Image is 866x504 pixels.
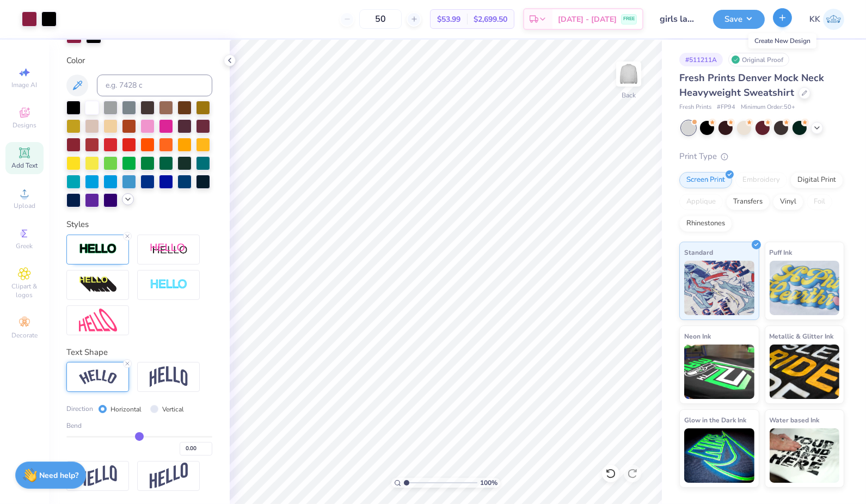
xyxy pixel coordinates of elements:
img: Karina King [823,9,844,30]
span: Clipart & logos [5,282,44,299]
img: Negative Space [150,279,188,291]
input: e.g. 7428 c [97,75,212,96]
div: Rhinestones [679,216,732,232]
span: Glow in the Dark Ink [684,414,746,426]
span: [DATE] - [DATE] [558,14,617,25]
a: KK [809,9,844,30]
div: Original Proof [728,53,789,66]
img: Shadow [150,243,188,256]
span: Bend [66,421,82,431]
span: Fresh Prints Denver Mock Neck Heavyweight Sweatshirt [679,71,824,99]
span: Direction [66,404,93,414]
div: Print Type [679,150,844,163]
span: Fresh Prints [679,103,711,112]
strong: Need help? [40,470,79,481]
div: Create New Design [748,33,816,48]
img: Puff Ink [770,261,840,315]
img: Water based Ink [770,428,840,483]
span: KK [809,13,820,26]
img: Standard [684,261,754,315]
img: Arc [79,370,117,384]
div: Color [66,54,212,67]
div: Vinyl [773,194,803,210]
span: $2,699.50 [474,14,507,25]
img: Free Distort [79,309,117,332]
div: # 511211A [679,53,723,66]
span: Greek [16,242,33,250]
span: FREE [623,15,635,23]
div: Styles [66,218,212,231]
div: Screen Print [679,172,732,188]
label: Horizontal [111,404,142,414]
span: Puff Ink [770,247,793,258]
div: Foil [807,194,832,210]
span: Water based Ink [770,414,820,426]
span: $53.99 [437,14,460,25]
span: Neon Ink [684,330,711,342]
img: Stroke [79,243,117,255]
img: Flag [79,465,117,487]
span: Image AI [12,81,38,89]
button: Save [713,10,765,29]
span: Decorate [11,331,38,340]
input: Untitled Design [652,8,705,30]
div: Embroidery [735,172,787,188]
img: Rise [150,463,188,489]
span: Metallic & Glitter Ink [770,330,834,342]
span: Designs [13,121,36,130]
img: 3d Illusion [79,276,117,293]
span: Standard [684,247,713,258]
div: Digital Print [790,172,843,188]
span: 100 % [480,478,498,488]
img: Back [618,63,640,85]
input: – – [359,9,402,29]
span: Upload [14,201,35,210]
img: Glow in the Dark Ink [684,428,754,483]
div: Transfers [726,194,770,210]
img: Metallic & Glitter Ink [770,345,840,399]
div: Applique [679,194,723,210]
label: Vertical [162,404,184,414]
span: Add Text [11,161,38,170]
img: Neon Ink [684,345,754,399]
div: Text Shape [66,346,212,359]
span: Minimum Order: 50 + [741,103,795,112]
span: # FP94 [717,103,735,112]
img: Arch [150,366,188,387]
div: Back [622,90,636,100]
